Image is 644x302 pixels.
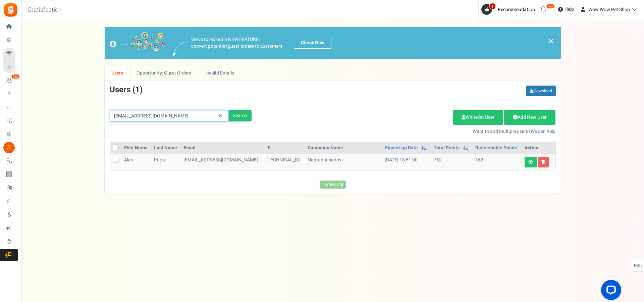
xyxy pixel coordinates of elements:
td: customer [181,154,264,170]
span: 1 [135,84,140,96]
a: Download [526,86,556,96]
p: Want to add multiple users? [262,128,556,135]
a: New [3,75,18,86]
i: View details [528,160,533,164]
a: Add New User [504,110,555,125]
span: Help [563,6,574,13]
span: 1 [489,3,496,10]
th: Action [522,142,555,154]
td: 762 [431,154,473,170]
a: Redeemable Points [475,145,517,151]
span: Wow Wow Pet Shop [588,6,630,13]
img: images [173,42,186,56]
h3: Users ( ) [110,86,143,94]
img: Gratisfaction [3,2,18,17]
a: Signed-up Date [385,145,418,151]
a: Whitelist User [453,110,503,125]
i: Delete user [541,160,545,164]
img: images [110,32,165,54]
a: We can help [531,128,555,135]
a: 1 Recommendation [481,4,538,15]
div: Search [229,110,252,121]
span: Recommendation [498,6,535,13]
a: Total Points [434,145,460,151]
td: [TECHNICAL_ID] [264,154,305,170]
th: First Name [121,142,151,154]
a: × [548,37,554,45]
td: [DATE] 18:51:00 [382,154,431,170]
th: IP [264,142,305,154]
a: Check Now [294,37,331,49]
input: Search by email or name [110,110,229,121]
th: Last Name [151,142,181,154]
a: Help [555,4,577,15]
p: We've rolled out a NEW FEATURE! convert potential guest orders to customers. [191,36,284,50]
td: 162 [473,154,522,170]
a: Invalid Emails [198,65,241,81]
span: FAQs [634,259,643,272]
em: New [11,74,20,79]
td: Nagradni bodovi [305,154,382,170]
th: Email [181,142,264,154]
a: Opportunity: Guest Orders [130,65,198,81]
em: New [546,4,555,9]
td: rupa [151,154,181,170]
a: Users [105,65,130,81]
a: Reset [215,110,225,122]
a: alen [124,157,133,163]
th: Campaign Name [305,142,382,154]
h3: Gratisfaction [20,3,69,17]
